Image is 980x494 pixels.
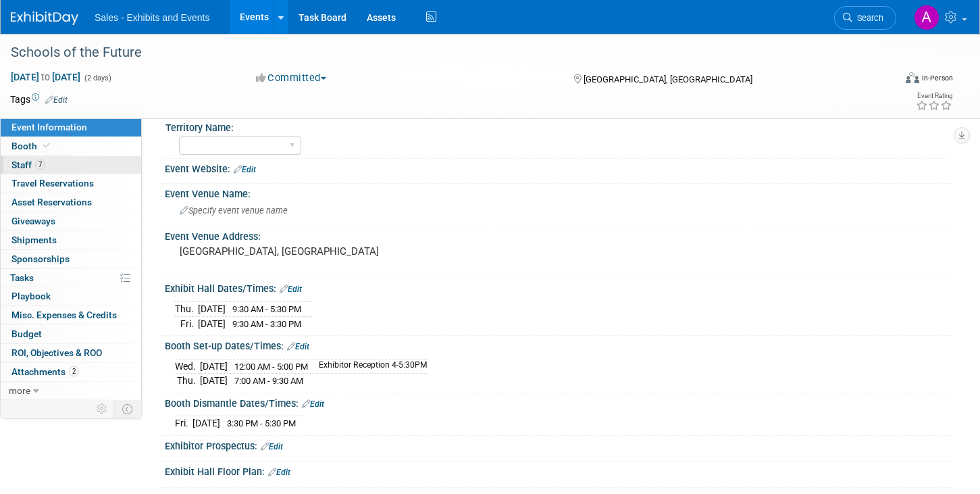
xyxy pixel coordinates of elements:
a: Edit [234,165,256,174]
span: 12:00 AM - 5:00 PM [234,362,308,372]
div: Event Venue Name: [165,184,953,201]
td: [DATE] [200,374,228,388]
td: Thu. [175,374,200,388]
span: more [9,385,30,396]
a: Attachments2 [1,363,141,381]
td: [DATE] [198,316,226,330]
span: (2 days) [83,74,111,82]
span: 9:30 AM - 3:30 PM [232,319,301,329]
a: Edit [280,285,302,294]
a: Asset Reservations [1,193,141,212]
div: Booth Dismantle Dates/Times: [165,393,953,411]
a: Giveaways [1,212,141,230]
a: Edit [287,342,309,351]
div: Exhibit Hall Dates/Times: [165,278,953,296]
td: Toggle Event Tabs [114,400,142,418]
span: Booth [11,141,53,151]
a: Playbook [1,287,141,305]
span: Attachments [11,366,79,377]
span: Sales - Exhibits and Events [95,12,209,23]
span: 9:30 AM - 5:30 PM [232,304,301,314]
span: Search [852,13,883,23]
a: Edit [45,95,68,105]
td: Wed. [175,359,200,374]
img: ExhibitDay [11,11,78,25]
td: Fri. [175,316,198,330]
div: Exhibit Hall Floor Plan: [165,462,953,479]
img: Alexandra Horne [914,5,939,30]
a: Shipments [1,231,141,249]
pre: [GEOGRAPHIC_DATA], [GEOGRAPHIC_DATA] [180,245,478,257]
div: Exhibitor Prospectus: [165,436,953,453]
span: [DATE] [DATE] [10,71,81,83]
td: [DATE] [200,359,228,374]
a: Search [834,6,896,30]
a: Event Information [1,118,141,137]
span: Misc. Expenses & Credits [11,310,117,320]
span: [GEOGRAPHIC_DATA], [GEOGRAPHIC_DATA] [584,74,752,84]
a: Edit [268,468,290,477]
div: Schools of the Future [6,41,873,65]
a: Budget [1,325,141,343]
td: Thu. [175,301,198,316]
a: Sponsorships [1,250,141,268]
div: In-Person [921,73,953,83]
a: Misc. Expenses & Credits [1,306,141,324]
div: Event Venue Address: [165,226,953,243]
span: Tasks [10,272,34,283]
span: Sponsorships [11,253,70,264]
div: Event Format [813,70,953,91]
button: Committed [251,71,332,85]
span: Specify event venue name [180,205,288,216]
a: Booth [1,137,141,155]
div: Event Website: [165,159,953,176]
img: Format-Inperson.png [906,72,919,83]
a: Travel Reservations [1,174,141,193]
span: Event Information [11,122,87,132]
a: Edit [261,442,283,451]
td: [DATE] [192,416,220,430]
span: Travel Reservations [11,178,94,189]
span: Budget [11,328,42,339]
td: Tags [10,93,68,106]
span: 7 [35,159,45,170]
span: to [39,72,52,82]
span: 7:00 AM - 9:30 AM [234,376,303,386]
span: Shipments [11,234,57,245]
div: Event Rating [916,93,952,99]
span: 2 [69,366,79,376]
td: Personalize Event Tab Strip [91,400,114,418]
span: 3:30 PM - 5:30 PM [227,418,296,428]
span: Staff [11,159,45,170]
div: Territory Name: [165,118,947,134]
td: [DATE] [198,301,226,316]
a: more [1,382,141,400]
a: Tasks [1,269,141,287]
span: Giveaways [11,216,55,226]
td: Fri. [175,416,192,430]
td: Exhibitor Reception 4-5:30PM [311,359,428,374]
i: Booth reservation complete [43,142,50,149]
a: Edit [302,399,324,409]
span: Playbook [11,291,51,301]
span: ROI, Objectives & ROO [11,347,102,358]
div: Booth Set-up Dates/Times: [165,336,953,353]
span: Asset Reservations [11,197,92,207]
a: Staff7 [1,156,141,174]
a: ROI, Objectives & ROO [1,344,141,362]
